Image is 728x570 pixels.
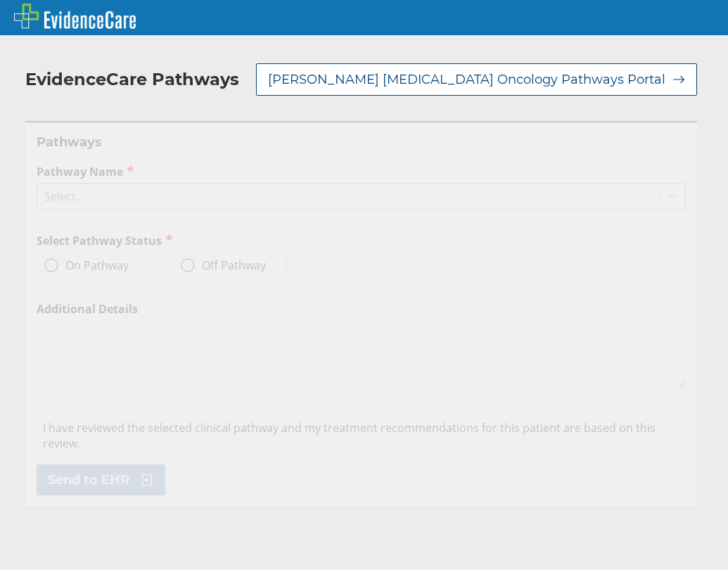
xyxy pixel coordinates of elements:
label: Pathway Name [37,163,686,179]
span: [PERSON_NAME] [MEDICAL_DATA] Oncology Pathways Portal [268,71,665,88]
img: EvidenceCare [14,4,136,29]
span: I have reviewed the selected clinical pathway and my treatment recommendations for this patient a... [43,420,656,451]
button: [PERSON_NAME] [MEDICAL_DATA] Oncology Pathways Portal [256,63,697,96]
button: Send to EHR [37,464,165,495]
label: Off Pathway [181,258,266,272]
span: Send to EHR [48,471,129,488]
div: Select... [44,189,84,204]
h2: Pathways [37,134,686,151]
h2: EvidenceCare Pathways [25,69,239,90]
h2: Select Pathway Status [37,232,356,248]
label: On Pathway [44,258,129,272]
label: Additional Details [37,301,686,317]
